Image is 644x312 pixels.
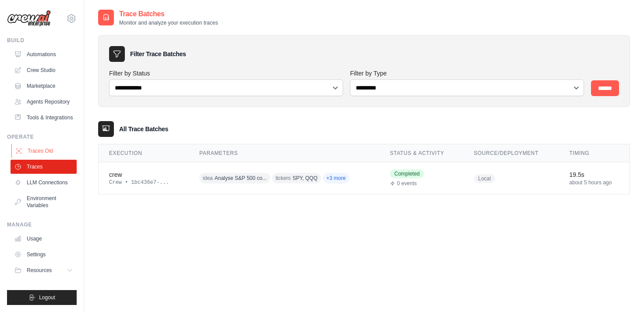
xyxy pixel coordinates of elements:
div: Manage [7,221,77,228]
div: Build [7,37,77,44]
span: Completed [390,169,424,178]
a: Environment Variables [11,191,77,212]
span: +3 more [323,173,349,183]
span: tickers [276,175,291,182]
h3: All Trace Batches [119,125,168,133]
div: 19.5s [570,170,619,179]
a: LLM Connections [11,176,77,190]
a: Crew Studio [11,63,77,77]
div: Operate [7,133,77,140]
h3: Filter Trace Batches [130,50,186,58]
th: Status & Activity [379,144,464,162]
h2: Trace Batches [119,9,218,19]
a: Automations [11,47,77,61]
a: Traces Old [11,144,78,158]
th: Timing [559,144,630,162]
div: idea: Analyse S&P 500 constituents where earnings surprise exceeded ±5% and evaluate momentum con... [199,172,368,185]
span: Analyse S&P 500 co... [215,175,267,182]
div: crew [109,170,178,179]
span: Resources [27,267,52,274]
span: idea [203,175,213,182]
span: Logout [39,294,55,301]
a: Usage [11,232,77,246]
th: Parameters [189,144,379,162]
label: Filter by Status [109,69,343,78]
button: Logout [7,290,77,305]
span: 0 events [397,180,417,187]
div: about 5 hours ago [570,179,619,186]
a: Settings [11,247,77,262]
div: Crew • 1bc436e7-... [109,179,178,186]
th: Source/Deployment [464,144,559,162]
button: Resources [11,263,77,277]
a: Tools & Integrations [11,111,77,125]
span: SPY, QQQ [293,175,318,182]
th: Execution [99,144,189,162]
tr: View details for crew execution [99,162,630,194]
a: Marketplace [11,79,77,93]
p: Monitor and analyze your execution traces [119,19,218,26]
a: Agents Repository [11,95,77,109]
span: Local [474,174,495,183]
a: Traces [11,160,77,174]
img: Logo [7,10,51,27]
label: Filter by Type [350,69,584,78]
